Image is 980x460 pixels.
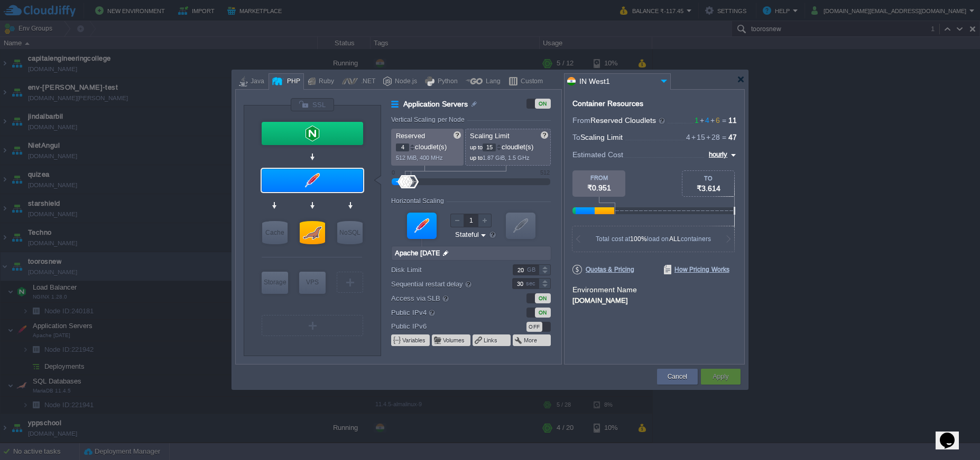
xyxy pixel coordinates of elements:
span: From [572,116,590,124]
span: How Pricing Works [664,265,729,274]
div: Lang [483,74,501,90]
div: TO [682,175,734,181]
div: Container Resources [572,100,643,108]
div: FROM [572,175,625,181]
div: Java [247,74,264,90]
span: 512 MiB, 400 MHz [396,155,443,161]
span: 4 [699,116,709,124]
span: = [720,116,728,124]
label: Public IPv6 [391,321,498,332]
span: 6 [709,116,720,124]
label: Environment Name [572,285,637,294]
div: Create New Layer [337,272,363,293]
span: ₹0.951 [587,184,611,192]
div: Horizontal Scaling [391,197,447,205]
p: cloudlet(s) [470,140,547,151]
label: Access via SLB [391,292,498,304]
label: Public IPv4 [391,306,498,318]
div: [DOMAIN_NAME] [572,295,736,304]
span: To [572,133,580,141]
span: Estimated Cost [572,149,623,160]
span: 28 [705,133,720,141]
div: ON [535,99,551,109]
div: 512 [540,169,550,176]
span: Scaling Limit [470,132,510,140]
span: Quotas & Pricing [572,265,634,274]
div: Storage Containers [262,272,288,294]
span: up to [470,144,483,150]
button: Links [484,336,498,344]
div: ON [535,308,551,318]
span: 1 [695,116,699,124]
span: 47 [728,133,737,141]
button: Apply [713,371,728,382]
span: = [720,133,728,141]
span: 11 [728,116,737,124]
div: Custom [517,74,543,90]
div: SQL Databases [300,221,325,244]
span: + [709,116,716,124]
iframe: chat widget [936,418,969,449]
button: Variables [402,336,427,344]
div: Vertical Scaling per Node [391,116,467,123]
span: 4 [686,133,690,141]
label: Sequential restart delay [391,278,498,290]
button: More [524,336,538,344]
label: Disk Limit [391,264,498,275]
div: Storage [262,272,288,293]
div: Application Servers [262,169,363,192]
div: Load Balancer [262,122,363,145]
div: OFF [526,322,542,332]
div: Cache [262,221,288,244]
div: 0 [392,169,395,176]
div: Create New Layer [262,315,363,336]
div: Node.js [392,74,417,90]
span: 1.87 GiB, 1.5 GHz [483,155,530,161]
span: + [699,116,705,124]
span: 15 [690,133,705,141]
span: Reserved Cloudlets [590,116,666,124]
div: Ruby [316,74,334,90]
button: Volumes [443,336,466,344]
div: PHP [284,74,300,90]
span: ₹3.614 [697,184,720,193]
div: .NET [358,74,375,90]
div: ON [535,293,551,303]
div: NoSQL Databases [337,221,363,244]
span: + [690,133,697,141]
p: cloudlet(s) [396,140,460,151]
div: Python [434,74,458,90]
span: + [705,133,711,141]
div: Elastic VPS [299,272,326,294]
span: Scaling Limit [580,133,623,141]
span: Reserved [396,132,425,140]
span: up to [470,155,483,161]
div: sec [526,279,538,289]
div: NoSQL [337,221,363,244]
div: VPS [299,272,326,293]
button: Cancel [668,371,687,382]
div: GB [527,265,538,275]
